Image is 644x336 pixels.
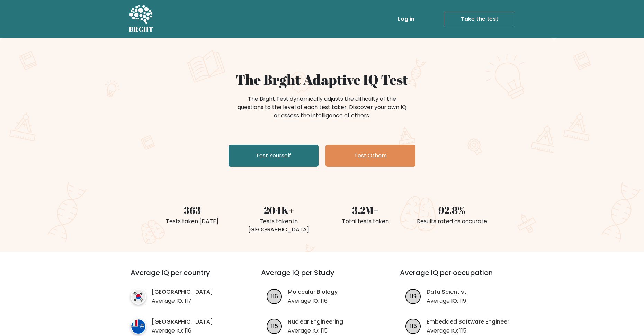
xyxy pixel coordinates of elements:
[413,217,491,226] div: Results rated as accurate
[152,327,213,335] p: Average IQ: 116
[229,145,319,167] a: Test Yourself
[288,297,338,305] p: Average IQ: 116
[288,288,338,296] a: Molecular Biology
[410,322,417,330] text: 115
[152,297,213,305] p: Average IQ: 117
[131,289,146,305] img: country
[235,95,409,120] div: The Brght Test dynamically adjusts the difficulty of the questions to the level of each test take...
[427,297,466,305] p: Average IQ: 119
[153,203,231,217] div: 363
[152,318,213,326] a: [GEOGRAPHIC_DATA]
[325,145,415,167] a: Test Others
[261,269,383,285] h3: Average IQ per Study
[413,203,491,217] div: 92.8%
[129,3,154,35] a: BRGHT
[326,217,404,226] div: Total tests taken
[288,318,343,326] a: Nuclear Engineering
[326,203,404,217] div: 3.2M+
[427,318,509,326] a: Embedded Software Engineer
[131,319,146,334] img: country
[427,327,509,335] p: Average IQ: 115
[131,269,236,285] h3: Average IQ per country
[240,217,318,234] div: Tests taken in [GEOGRAPHIC_DATA]
[444,12,515,26] a: Take the test
[153,71,491,88] h1: The Brght Adaptive IQ Test
[427,288,466,296] a: Data Scientist
[395,12,417,26] a: Log in
[410,292,417,300] text: 119
[271,292,278,300] text: 116
[129,25,154,34] h5: BRGHT
[153,217,231,226] div: Tests taken [DATE]
[400,269,522,285] h3: Average IQ per occupation
[152,288,213,296] a: [GEOGRAPHIC_DATA]
[240,203,318,217] div: 204K+
[288,327,343,335] p: Average IQ: 115
[271,322,278,330] text: 115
